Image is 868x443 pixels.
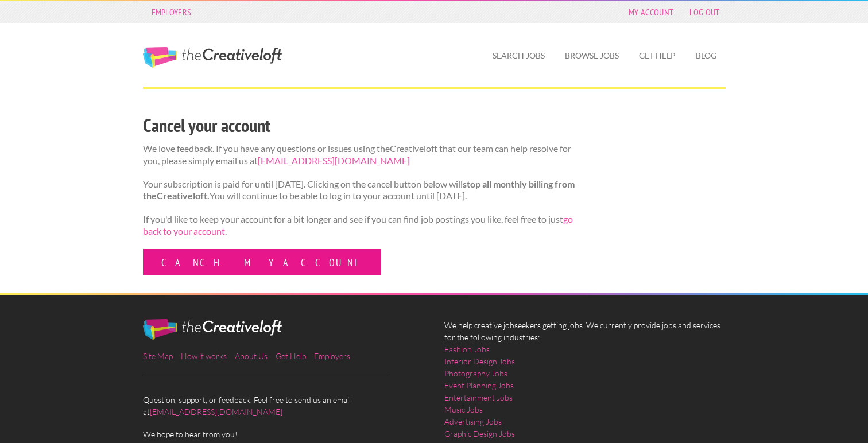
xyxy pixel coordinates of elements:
a: The Creative Loft [143,47,282,68]
a: Fashion Jobs [444,343,490,355]
a: Photography Jobs [444,367,507,379]
a: Site Map [143,351,173,361]
a: Event Planning Jobs [444,379,514,391]
a: Interior Design Jobs [444,355,515,367]
p: Your subscription is paid for until [DATE]. Clicking on the cancel button below will You will con... [143,178,575,203]
a: Graphic Design Jobs [444,428,515,440]
p: We love feedback. If you have any questions or issues using theCreativeloft that our team can hel... [143,143,575,167]
a: Browse Jobs [556,42,628,69]
a: Cancel my account [143,249,381,275]
a: Employers [146,4,197,20]
a: Employers [314,351,350,361]
a: Music Jobs [444,403,483,415]
strong: stop all monthly billing from theCreativeloft. [143,178,575,201]
a: About Us [235,351,268,361]
a: Get Help [630,42,685,69]
a: [EMAIL_ADDRESS][DOMAIN_NAME] [258,155,410,166]
a: go back to your account [143,213,573,236]
a: Advertising Jobs [444,415,502,428]
a: Search Jobs [483,42,554,69]
div: Question, support, or feedback. Feel free to send us an email at [133,319,434,440]
h2: Cancel your account [143,112,575,138]
a: [EMAIL_ADDRESS][DOMAIN_NAME] [150,407,282,417]
a: Entertainment Jobs [444,391,513,403]
a: Blog [687,42,726,69]
img: The Creative Loft [143,319,282,340]
span: We hope to hear from you! [143,428,424,440]
a: My Account [623,4,679,20]
a: Get Help [276,351,306,361]
p: If you'd like to keep your account for a bit longer and see if you can find job postings you like... [143,213,575,238]
a: Log Out [684,4,725,20]
a: How it works [181,351,227,361]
